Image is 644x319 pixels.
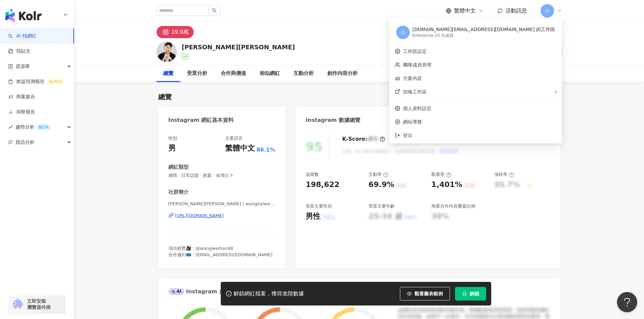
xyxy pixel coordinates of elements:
span: right [554,90,558,94]
div: 受眾主要年齡 [368,203,395,209]
div: 網紅類型 [168,164,189,171]
img: KOL Avatar [157,42,177,62]
div: Instagram 數據總覽 [306,116,360,124]
a: searchAI 找網紅 [8,33,37,39]
a: chrome extension立即安裝 瀏覽器外掛 [9,295,66,313]
div: 社群簡介 [168,189,189,196]
span: 觀看圖表範例 [414,291,443,296]
div: 19.9萬 [171,27,189,37]
span: 資源庫 [16,59,30,74]
div: 69.9% [368,180,394,190]
div: 互動率 [368,171,388,178]
div: 總覽 [163,70,173,78]
img: chrome extension [11,299,24,310]
div: [URL][DOMAIN_NAME] [175,213,224,219]
div: 商業合作內容覆蓋比例 [431,203,475,209]
div: 合作與價值 [221,70,246,78]
div: 觀看率 [431,171,451,178]
div: 男性 [306,211,320,222]
a: 找貼文 [8,48,30,55]
a: 個人資料設定 [403,106,431,111]
div: [DOMAIN_NAME][EMAIL_ADDRESS][DOMAIN_NAME] 的工作區 [412,26,555,33]
span: 活動訊息 [505,7,527,14]
button: 19.9萬 [157,26,194,38]
span: 感情 · 日常話題 · 家庭 · 命理占卜 [168,172,276,179]
div: 總覽 [158,92,172,102]
div: 漲粉率 [494,171,514,178]
div: 互動分析 [293,70,314,78]
button: 解鎖 [455,287,486,300]
div: BETA [36,124,51,131]
span: 登出 [403,133,412,138]
div: K-Score : [342,135,385,143]
img: logo [5,9,42,22]
a: 效益預測報告ALPHA [8,78,65,85]
div: 相似網紅 [260,70,280,78]
a: 工作區設定 [403,49,427,54]
div: Enterprise - 23 位成員 [412,33,555,38]
a: 洞察報告 [8,109,35,115]
a: 方案內容 [403,76,422,81]
div: 繁體中文 [225,143,255,154]
div: [PERSON_NAME][PERSON_NAME] [182,43,295,51]
a: [URL][DOMAIN_NAME] [168,213,276,219]
div: 受眾分析 [187,70,207,78]
span: [PERSON_NAME][PERSON_NAME] | wangkaiwen820 [168,201,276,207]
div: 受眾主要性別 [306,203,332,209]
a: 團隊成員管理 [403,62,431,68]
div: 198,622 [306,180,339,190]
span: 網站導覽 [403,118,556,126]
span: 競品分析 [16,135,34,150]
span: 立即安裝 瀏覽器外掛 [27,298,51,310]
div: 追蹤數 [306,171,319,178]
div: 主要語言 [225,135,243,141]
div: Instagram 網紅基本資料 [168,116,234,124]
span: 繁體中文 [454,7,476,15]
div: 性別 [168,135,177,141]
button: 觀看圖表範例 [400,287,450,300]
span: 解鎖 [470,291,479,296]
a: 商案媒合 [8,94,35,100]
span: rise [8,125,13,130]
span: 切換工作區 [403,89,427,95]
div: 1,401% [431,180,462,190]
span: lock [462,291,467,296]
div: 男 [168,143,176,154]
span: O [401,29,405,36]
span: 趨勢分析 [16,119,51,135]
span: search [212,8,217,13]
span: 86.1% [257,146,276,154]
span: 演出經歷🎥：@wangweihan98 合作邀約📪：[EMAIL_ADDRESS][DOMAIN_NAME] [168,246,272,257]
div: 解鎖網紅檔案，獲得進階數據 [234,290,304,297]
div: 創作內容分析 [327,70,358,78]
span: O [545,7,549,15]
